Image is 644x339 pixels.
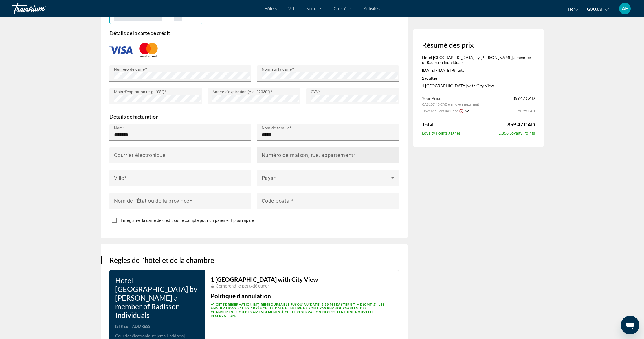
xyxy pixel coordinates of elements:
a: Hôtels [265,6,277,11]
p: [STREET_ADDRESS] [115,324,199,329]
h3: Règles de l'hôtel et de la chambre [109,256,399,264]
a: Vol. [288,6,295,11]
h3: 1 [GEOGRAPHIC_DATA] with City View [211,276,393,283]
button: Menu utilisateur [617,3,632,15]
span: Adultes [424,75,437,80]
font: AF [622,5,628,12]
p: Hotel [GEOGRAPHIC_DATA] by [PERSON_NAME] a member of Radisson Individuals [422,55,535,65]
h3: Résumé des prix [422,40,535,49]
mat-label: Année d'expiration (e.g. "2030") [212,89,270,94]
mat-label: Nom de famille [262,126,290,130]
span: nuits [455,68,464,73]
span: Taxes and Fees Included [422,109,458,113]
a: Activités [364,6,380,11]
button: Changer de langue [568,5,578,13]
button: Changer de devise [587,5,609,13]
a: Voitures [307,6,322,11]
span: Comprend le petit-déjeuner [216,284,269,288]
h3: Politique d'annulation [211,293,393,299]
img: VISA.svg [109,46,133,54]
span: [DATE] 5:59 PM Eastern Time (GMT-5) [309,303,377,306]
img: MAST.svg [137,40,160,60]
span: 1,868 Loyalty Points [498,130,535,135]
span: 8 [453,68,455,73]
span: Courrier électronique [115,333,155,338]
h3: Hotel [GEOGRAPHIC_DATA] by [PERSON_NAME] a member of Radisson Individuals [115,276,199,319]
p: Détails de la carte de crédit [109,30,399,36]
span: Loyalty Points gagnés [422,130,460,135]
font: GOUJAT [587,7,603,12]
mat-label: CVV [311,89,319,94]
span: Your Price [422,96,479,101]
mat-label: Ville [114,175,124,181]
span: Enregistrer la carte de crédit sur le compte pour un paiement plus rapide [121,218,254,223]
span: 859.47 CAD [507,121,535,128]
mat-label: Numéro de maison, rue, appartement [262,152,353,158]
span: 2 [422,75,437,80]
mat-label: Nom de l'État ou de la province [114,198,190,204]
span: Cette réservation est remboursable jusqu'au . Les annulations faites après cette date et heure ne... [211,303,385,318]
span: 50.29 CAD [518,109,535,113]
p: [DATE] - [DATE] - [422,68,535,73]
mat-label: Courrier électronique [114,152,166,158]
font: fr [568,7,573,12]
a: Croisières [334,6,352,11]
mat-label: Pays [262,175,274,181]
a: Travorium [12,1,69,16]
span: 859.47 CAD [513,96,535,106]
span: CA$107.43 CAD en moyenne par nuit [422,102,479,106]
iframe: Bouton de lancement de la fenêtre de messagerie [621,316,639,334]
mat-label: Code postal [262,198,291,204]
p: Détails de facturation [109,113,399,120]
mat-label: Mois d'expiration (e.g. "05") [114,89,164,94]
button: Show Taxes and Fees breakdown [422,108,469,114]
mat-label: Nom sur la carte [262,67,292,71]
mat-label: Nom [114,126,123,130]
span: Total [422,121,434,128]
button: Show Taxes and Fees disclaimer [459,108,464,113]
mat-label: Numéro de carte [114,67,145,71]
p: 1 [GEOGRAPHIC_DATA] with City View [422,83,535,88]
